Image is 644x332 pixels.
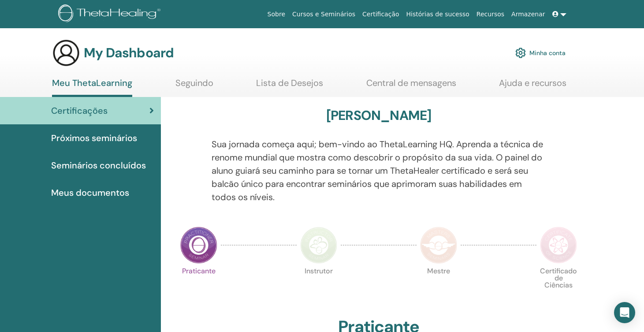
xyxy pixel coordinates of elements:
img: Certificate of Science [540,227,577,264]
a: Minha conta [515,43,566,63]
a: Lista de Desejos [256,78,323,95]
a: Certificação [359,6,402,22]
img: logo.png [58,4,164,24]
a: Sobre [264,6,289,22]
img: Master [420,227,457,264]
a: Ajuda e recursos [499,78,566,95]
p: Mestre [420,268,457,305]
span: Próximos seminários [51,131,137,145]
span: Meus documentos [51,186,129,199]
img: cog.svg [515,45,526,60]
a: Central de mensagens [366,78,456,95]
a: Recursos [473,6,508,22]
p: Sua jornada começa aqui; bem-vindo ao ThetaLearning HQ. Aprenda a técnica de renome mundial que m... [212,138,546,204]
h3: My Dashboard [84,45,174,61]
img: Instructor [300,227,337,264]
span: Certificações [51,104,108,117]
a: Seguindo [175,78,213,95]
a: Armazenar [508,6,548,22]
p: Instrutor [300,268,337,305]
div: Open Intercom Messenger [614,302,635,323]
a: Meu ThetaLearning [52,78,132,97]
p: Certificado de Ciências [540,268,577,305]
p: Praticante [180,268,217,305]
a: Histórias de sucesso [403,6,473,22]
img: Practitioner [180,227,217,264]
span: Seminários concluídos [51,159,146,172]
img: generic-user-icon.jpg [52,39,80,67]
h3: [PERSON_NAME] [326,108,432,123]
a: Cursos e Seminários [289,6,359,22]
